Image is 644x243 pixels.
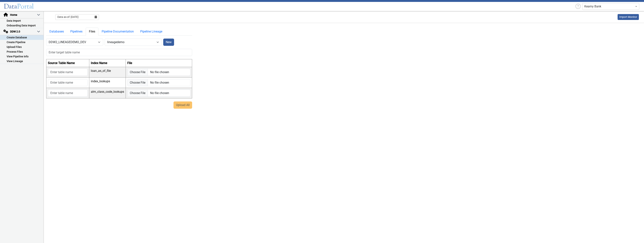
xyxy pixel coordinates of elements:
th: File [126,59,192,67]
span: Home [10,13,37,17]
span: Data [4,2,17,10]
a: This is available for Darling Employees only [618,14,639,20]
td: loan_as_of_file [89,67,126,77]
a: Pipeline Documentation [98,28,137,36]
td: alm_class_code_lookups [89,88,126,98]
button: New [163,39,174,46]
th: Index Name [89,59,126,67]
input: Enter table name [48,79,88,86]
ng-select: Kearny Bank [582,3,639,10]
td: index_lookups [89,77,126,88]
a: Databases [46,28,67,36]
a: Pipelines [67,28,86,36]
th: Source Table Name [46,59,89,67]
a: Files [86,28,98,36]
span: Portal [17,2,34,10]
span: DDW 2.0 [10,30,37,34]
input: Enter table name [48,69,88,76]
input: Enter table name [48,89,88,97]
span: Data as of: [DATE] [57,15,78,19]
input: Enter target table name [46,49,192,56]
a: Pipeline Lineage [137,28,166,36]
div: Help [574,3,582,10]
